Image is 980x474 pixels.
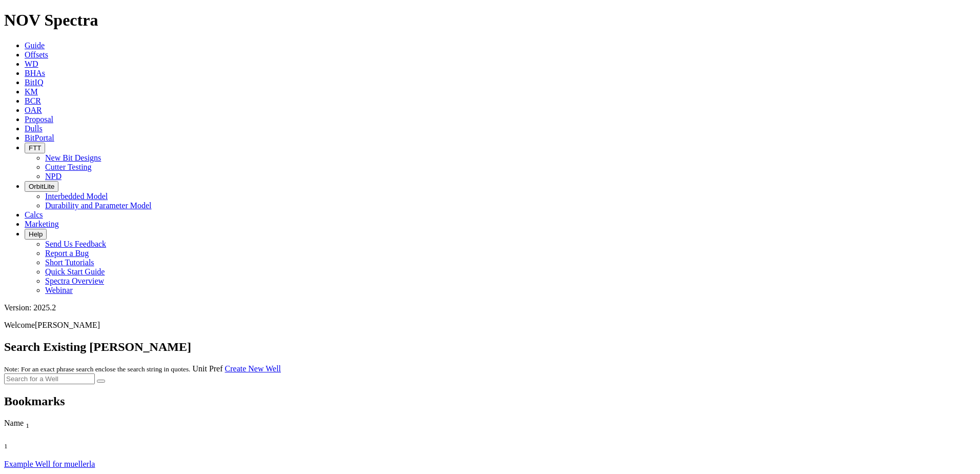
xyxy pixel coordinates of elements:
a: KM [25,87,38,96]
button: FTT [25,143,45,153]
div: Column Menu [4,430,902,439]
input: Search for a Well [4,373,95,384]
a: WD [25,60,38,68]
a: Send Us Feedback [45,240,106,248]
span: OrbitLite [29,183,54,190]
a: Webinar [45,286,73,294]
a: Guide [25,41,45,50]
a: Unit Pref [192,364,222,373]
h2: Bookmarks [4,394,976,408]
a: BCR [25,96,41,105]
a: BitPortal [25,133,54,142]
div: Sort None [4,419,902,439]
p: Welcome [4,321,976,330]
sub: 1 [4,442,8,450]
a: OAR [25,106,42,114]
div: Version: 2025.2 [4,303,976,312]
a: Create New Well [225,364,281,373]
span: FTT [29,144,41,152]
span: Help [29,230,43,238]
span: Sort None [4,439,8,448]
div: Column Menu [4,450,55,460]
a: Durability and Parameter Model [45,201,152,210]
a: Spectra Overview [45,276,104,285]
div: Name Sort None [4,419,902,430]
a: Example Well for muellerla [4,460,95,468]
h2: Search Existing [PERSON_NAME] [4,340,976,354]
a: Interbedded Model [45,192,108,201]
sub: 1 [26,422,29,429]
span: Name [4,419,24,427]
a: BHAs [25,69,45,77]
small: Note: For an exact phrase search enclose the search string in quotes. [4,365,190,373]
span: Sort None [26,419,29,427]
button: Help [25,229,47,240]
a: Cutter Testing [45,163,92,171]
h1: NOV Spectra [4,11,976,30]
a: Report a Bug [45,249,89,258]
a: BitIQ [25,78,43,87]
span: [PERSON_NAME] [35,321,100,329]
button: OrbitLite [25,181,58,192]
a: Offsets [25,50,48,59]
a: Short Tutorials [45,258,94,267]
a: Proposal [25,115,53,124]
a: Marketing [25,220,59,228]
a: Quick Start Guide [45,267,105,276]
div: Sort None [4,439,55,460]
a: Dulls [25,124,43,133]
a: NPD [45,172,62,181]
a: New Bit Designs [45,153,101,162]
div: Sort None [4,439,55,450]
a: Calcs [25,210,43,219]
